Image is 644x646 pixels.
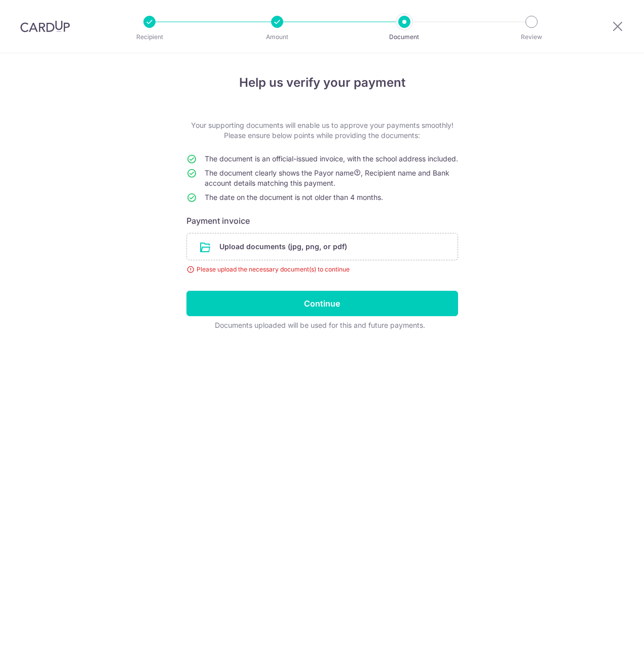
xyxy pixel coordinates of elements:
[186,233,458,260] div: Upload documents (jpg, png, or pdf)
[240,32,315,42] p: Amount
[494,32,569,42] p: Review
[20,20,70,32] img: CardUp
[186,320,454,330] div: Documents uploaded will be used for this and future payments.
[205,168,449,187] span: The document clearly shows the Payor name , Recipient name and Bank account details matching this...
[186,120,458,141] p: Your supporting documents will enable us to approve your payments smoothly! Please ensure below p...
[205,154,458,163] span: The document is an official-issued invoice, with the school address included.
[367,32,442,42] p: Document
[186,291,458,316] input: Continue
[205,193,383,201] span: The date on the document is not older than 4 months.
[186,264,458,275] div: Please upload the necessary document(s) to continue
[186,215,458,227] h6: Payment invoice
[186,74,458,92] h4: Help us verify your payment
[112,32,187,42] p: Recipient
